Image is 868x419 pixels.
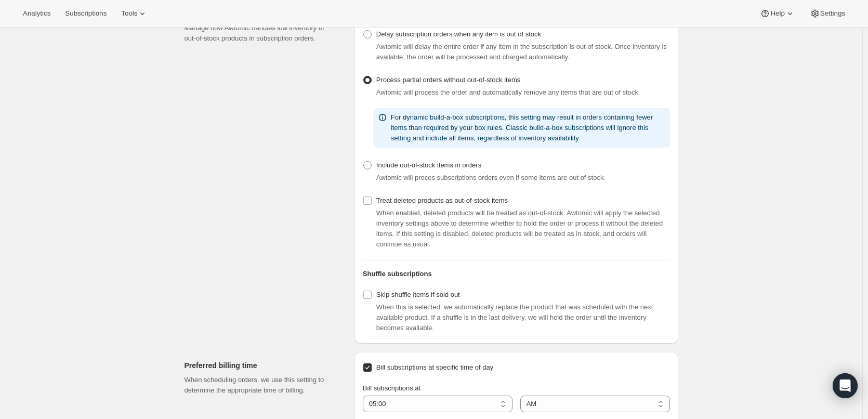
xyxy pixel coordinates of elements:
p: Manage how Awtomic handles low inventory or out-of-stock products in subscription orders. [185,23,338,44]
span: When enabled, deleted products will be treated as out-of-stock. Awtomic will apply the selected i... [376,209,663,248]
span: Bill subscriptions at specific time of day [376,363,493,371]
span: Include out-of-stock items in orders [376,161,481,169]
span: Analytics [23,9,50,18]
p: For dynamic build-a-box subscriptions, this setting may result in orders containing fewer items t... [391,112,666,143]
h2: Preferred billing time [185,360,338,371]
span: Awtomic will process the order and automatically remove any items that are out of stock. [376,88,640,96]
span: Skip shuffle items if sold out [376,291,460,298]
button: Settings [804,6,851,21]
span: Tools [121,9,137,18]
p: When scheduling orders, we use this setting to determine the appropriate time of billing. [185,375,338,396]
span: Delay subscription orders when any item is out of stock [376,30,541,38]
span: When this is selected, we automatically replace the product that was scheduled with the next avai... [376,303,653,332]
span: Awtomic will proces subscriptions orders even if some items are out of stock. [376,174,606,181]
button: Help [754,6,801,21]
span: Awtomic will delay the entire order if any item in the subscription is out of stock. Once invento... [376,43,667,61]
span: Subscriptions [65,9,107,18]
span: Treat deleted products as out-of-stock items [376,197,508,204]
span: Settings [820,9,845,18]
span: Help [770,9,784,18]
button: Subscriptions [59,6,113,21]
h2: Shuffle subscriptions [363,269,670,279]
div: Open Intercom Messenger [833,373,858,398]
button: Analytics [17,6,57,21]
span: Bill subscriptions at [363,384,420,392]
span: Process partial orders without out-of-stock items [376,76,520,84]
button: Tools [115,6,154,21]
